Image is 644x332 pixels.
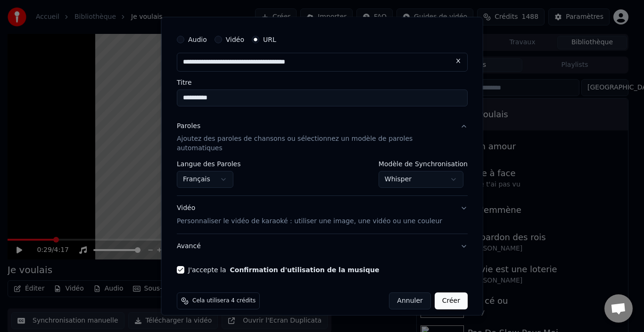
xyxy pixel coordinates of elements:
[177,134,453,153] p: Ajoutez des paroles de chansons ou sélectionnez un modèle de paroles automatiques
[177,79,468,85] label: Titre
[263,36,276,42] label: URL
[177,121,200,130] div: Paroles
[192,297,256,305] span: Cela utilisera 4 crédits
[177,234,468,259] button: Avancé
[177,203,442,226] div: Vidéo
[177,113,468,161] button: ParolesAjoutez des paroles de chansons ou sélectionnez un modèle de paroles automatiques
[389,292,430,309] button: Annuler
[188,267,379,273] label: J'accepte la
[230,267,379,273] button: J'accepte la
[177,217,442,226] p: Personnaliser le vidéo de karaoké : utiliser une image, une vidéo ou une couleur
[188,36,207,42] label: Audio
[177,196,468,234] button: VidéoPersonnaliser le vidéo de karaoké : utiliser une image, une vidéo ou une couleur
[434,292,467,309] button: Créer
[378,161,467,167] label: Modèle de Synchronisation
[177,161,468,195] div: ParolesAjoutez des paroles de chansons ou sélectionnez un modèle de paroles automatiques
[177,161,241,167] label: Langue des Paroles
[225,36,244,42] label: Vidéo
